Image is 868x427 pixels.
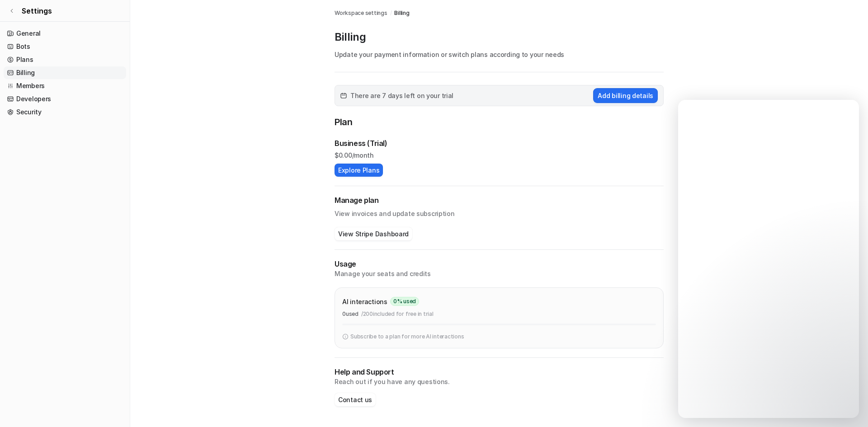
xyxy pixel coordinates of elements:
[342,310,359,318] p: 0 used
[335,138,387,149] p: Business (Trial)
[335,393,376,406] button: Contact us
[4,80,126,92] a: Members
[335,164,383,177] button: Explore Plans
[4,27,126,40] a: General
[4,53,126,66] a: Plans
[335,377,664,386] p: Reach out if you have any questions.
[22,5,52,16] span: Settings
[678,100,859,418] iframe: Intercom live chat
[335,227,412,240] button: View Stripe Dashboard
[335,150,664,160] p: $ 0.00/month
[340,93,347,99] img: calender-icon.svg
[390,297,419,306] span: 0 % used
[335,259,664,269] p: Usage
[350,333,464,341] p: Subscribe to a plan for more AI interactions
[335,9,387,17] a: Workspace settings
[390,9,392,17] span: /
[4,66,126,79] a: Billing
[361,310,434,318] p: / 200 included for free in trial
[350,91,453,100] span: There are 7 days left on your trial
[4,93,126,105] a: Developers
[593,88,658,103] button: Add billing details
[335,115,664,131] p: Plan
[4,40,126,53] a: Bots
[335,206,664,218] p: View invoices and update subscription
[335,269,664,278] p: Manage your seats and credits
[335,30,664,44] p: Billing
[342,297,387,306] p: AI interactions
[335,367,664,377] p: Help and Support
[4,106,126,118] a: Security
[335,195,664,206] h2: Manage plan
[335,50,664,59] p: Update your payment information or switch plans according to your needs
[394,9,409,17] a: Billing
